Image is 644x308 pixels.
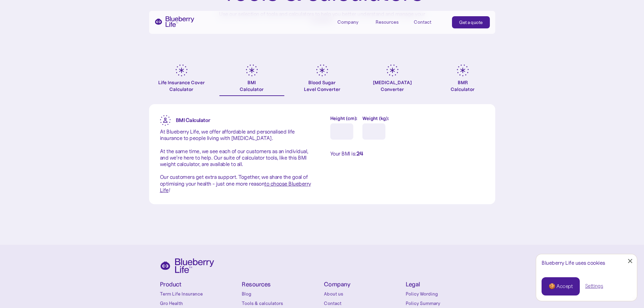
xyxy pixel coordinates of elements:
h4: Resources [242,281,320,288]
div: BMI Calculator [240,79,264,93]
h4: Legal [406,281,484,288]
a: Settings [585,283,603,290]
div: [MEDICAL_DATA] Converter [373,79,412,93]
div: Resources [376,19,399,25]
div: Contact [414,19,431,25]
a: Close Cookie Popup [623,254,637,268]
a: Contact [414,16,444,27]
a: BMRCalculator [430,64,495,96]
a: Tools & calculators [242,300,320,307]
h4: Product [160,281,239,288]
a: Blog [242,290,320,297]
a: Term Life Insurance [160,290,239,297]
label: Height (cm): [330,115,358,122]
h4: Company [324,281,403,288]
a: Contact [324,300,403,307]
a: Life Insurance Cover Calculator [149,64,214,96]
a: Blood SugarLevel Converter [290,64,355,96]
p: At Blueberry Life, we offer affordable and personalised life insurance to people living with [MED... [160,128,314,193]
div: Life Insurance Cover Calculator [149,79,214,93]
a: Gro Health [160,300,239,307]
span: 24 [356,150,363,157]
strong: BMI Calculator [176,117,210,123]
div: 🍪 Accept [549,283,573,290]
a: to choose Blueberry Life [160,180,311,193]
div: BMR Calculator [451,79,475,93]
a: home [154,16,194,27]
div: Get a quote [459,19,483,26]
label: Weight (kg): [362,115,389,122]
a: Get a quote [452,16,490,28]
a: About us [324,290,403,297]
div: Your BMI is: [330,150,484,157]
a: [MEDICAL_DATA]Converter [360,64,425,96]
a: BMICalculator [219,64,284,96]
a: Policy Wording [406,290,484,297]
div: Company [337,19,358,25]
a: 🍪 Accept [542,277,580,295]
div: Blueberry Life uses cookies [542,260,631,266]
div: Company [337,16,368,27]
div: Resources [376,16,406,27]
div: Blood Sugar Level Converter [304,79,340,93]
a: Policy Summary [406,300,484,307]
